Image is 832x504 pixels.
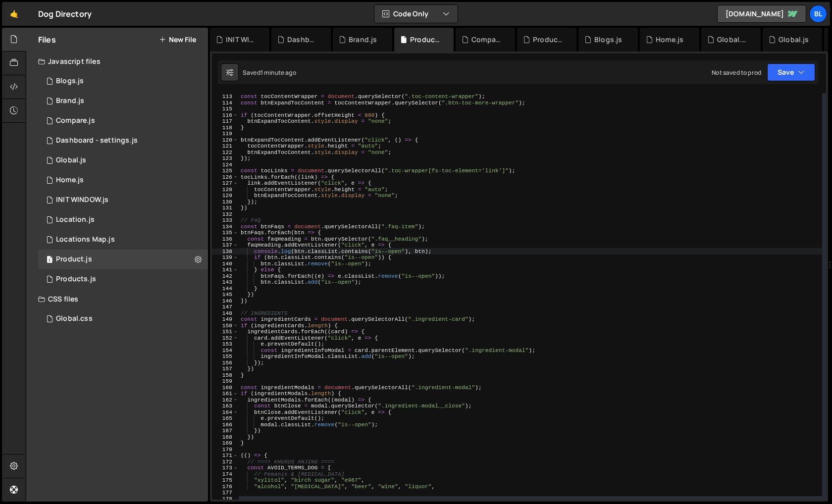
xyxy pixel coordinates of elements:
div: 130 [212,199,239,205]
div: Products.js [533,35,565,45]
div: 157 [212,366,239,372]
div: 16220/43680.js [38,230,208,250]
div: 160 [212,385,239,391]
div: 114 [212,100,239,106]
div: 116 [212,112,239,119]
div: 133 [212,217,239,224]
div: 156 [212,360,239,366]
div: 139 [212,254,239,261]
div: Blogs.js [594,35,622,45]
div: 142 [212,273,239,280]
div: 140 [212,261,239,267]
div: 137 [212,242,239,249]
div: 161 [212,391,239,397]
div: 118 [212,125,239,131]
div: 149 [212,316,239,323]
div: Global.css [717,35,749,45]
div: 131 [212,205,239,211]
div: 123 [212,155,239,162]
div: 152 [212,335,239,342]
div: Dog Directory [38,8,92,20]
div: 126 [212,174,239,181]
div: 155 [212,353,239,360]
div: Blogs.js [56,77,84,86]
div: 16220/44324.js [38,269,208,289]
div: 170 [212,447,239,453]
div: Home.js [656,35,683,45]
div: Not saved to prod [712,68,761,77]
div: 119 [212,131,239,137]
div: 177 [212,490,239,496]
div: 16220/44394.js [38,91,208,111]
div: 162 [212,397,239,403]
button: Code Only [374,5,458,23]
div: 144 [212,286,239,292]
div: 16220/44319.js [38,170,208,190]
div: 117 [212,118,239,125]
div: 141 [212,267,239,273]
div: 163 [212,403,239,409]
div: 145 [212,292,239,298]
div: Dashboard - settings.js [287,35,319,45]
div: Brand.js [349,35,377,45]
div: 122 [212,150,239,156]
div: Javascript files [26,51,208,71]
div: Product.js [56,255,92,264]
div: 128 [212,187,239,193]
div: 127 [212,180,239,187]
div: 135 [212,230,239,236]
div: 173 [212,465,239,471]
div: 16220/43681.js [38,151,208,170]
div: Compare.js [471,35,503,45]
div: 166 [212,422,239,428]
div: CSS files [26,289,208,309]
div: 178 [212,496,239,503]
div: Saved [243,68,296,77]
button: Save [767,63,815,81]
div: 124 [212,162,239,168]
div: 153 [212,341,239,348]
div: 134 [212,224,239,230]
div: 146 [212,298,239,304]
div: Global.css [56,314,93,323]
div: 150 [212,323,239,329]
div: 121 [212,143,239,150]
div: Locations Map.js [56,235,115,244]
div: 16220/43682.css [38,309,208,329]
div: 125 [212,168,239,174]
div: Brand.js [56,97,84,105]
div: Products.js [56,275,96,284]
div: 16220/44321.js [38,71,208,91]
div: Dashboard - settings.js [56,136,138,145]
div: 16220/44476.js [38,131,208,151]
a: Bl [809,5,827,23]
div: 115 [212,106,239,112]
div: 167 [212,428,239,434]
div: 165 [212,415,239,422]
div: 16220/44328.js [38,111,208,131]
div: 154 [212,348,239,354]
div: 120 [212,137,239,144]
div: 16220/44477.js [38,190,208,210]
div: 174 [212,471,239,478]
: 16220/43679.js [38,210,208,230]
div: 158 [212,372,239,379]
button: New File [159,36,196,44]
div: INIT WINDOW.js [226,35,258,45]
div: 176 [212,484,239,490]
div: 138 [212,249,239,255]
div: 129 [212,193,239,199]
h2: Files [38,34,56,45]
div: Global.js [779,35,809,45]
a: 🤙 [2,2,26,26]
div: Home.js [56,176,84,185]
div: 147 [212,304,239,310]
div: 113 [212,94,239,100]
div: 143 [212,279,239,286]
div: INIT WINDOW.js [56,196,108,204]
div: Global.js [56,156,86,165]
div: 16220/44393.js [38,250,208,269]
div: 151 [212,329,239,335]
div: 164 [212,409,239,416]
